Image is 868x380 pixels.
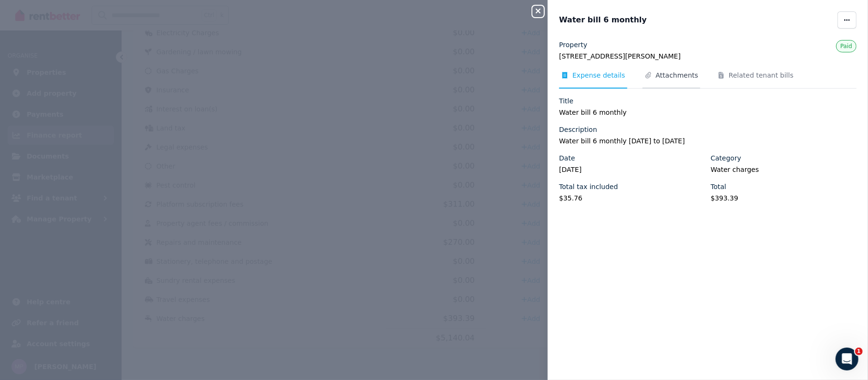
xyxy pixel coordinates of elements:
span: 1 [855,348,863,355]
label: Property [559,40,587,50]
iframe: Intercom live chat [836,348,858,370]
legend: Water bill 6 monthly [DATE] to [DATE] [559,136,857,146]
label: Category [711,153,741,163]
legend: [DATE] [559,165,705,174]
legend: $393.39 [711,193,857,203]
span: Attachments [656,70,698,80]
span: Water bill 6 monthly [559,14,647,26]
span: Expense details [572,70,625,80]
legend: [STREET_ADDRESS][PERSON_NAME] [559,51,857,61]
nav: Tabs [559,70,857,89]
span: Related tenant bills [729,70,794,80]
label: Total [711,182,726,191]
legend: $35.76 [559,193,705,203]
legend: Water bill 6 monthly [559,108,857,117]
span: Paid [840,43,852,50]
label: Description [559,125,597,134]
legend: Water charges [711,165,857,174]
label: Date [559,153,575,163]
label: Total tax included [559,182,618,191]
label: Title [559,96,573,106]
